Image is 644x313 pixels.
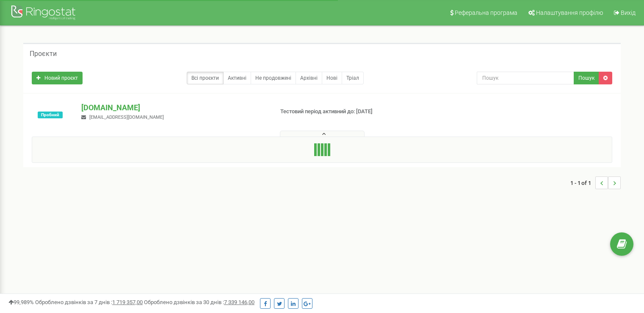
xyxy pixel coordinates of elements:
[223,72,251,84] a: Активні
[477,72,574,84] input: Пошук
[342,72,364,84] a: Тріал
[32,72,83,84] a: Новий проєкт
[112,299,143,305] u: 1 719 357,00
[322,72,342,84] a: Нові
[570,168,621,198] nav: ...
[38,112,63,118] span: Пробний
[574,72,599,84] button: Пошук
[280,108,416,116] p: Тестовий період активний до: [DATE]
[251,72,296,84] a: Не продовжені
[455,9,517,16] span: Реферальна програма
[81,102,266,113] p: [DOMAIN_NAME]
[35,299,143,305] span: Оброблено дзвінків за 7 днів :
[8,299,34,305] span: 99,989%
[570,176,595,189] span: 1 - 1 of 1
[187,72,224,84] a: Всі проєкти
[30,50,57,58] h5: Проєкти
[144,299,254,305] span: Оброблено дзвінків за 30 днів :
[621,9,636,16] span: Вихід
[536,9,603,16] span: Налаштування профілю
[224,299,254,305] u: 7 339 146,00
[89,115,164,120] span: [EMAIL_ADDRESS][DOMAIN_NAME]
[296,72,322,84] a: Архівні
